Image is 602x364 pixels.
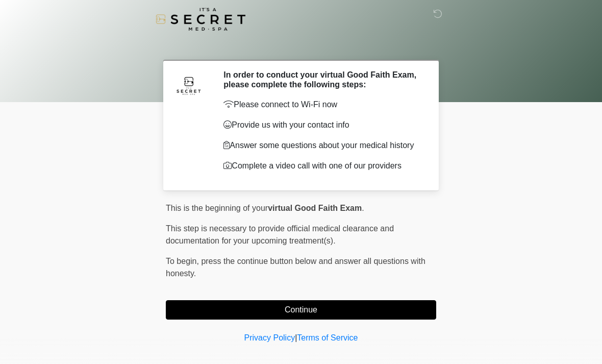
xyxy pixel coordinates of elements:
p: Please connect to Wi-Fi now [223,99,421,111]
span: This is the beginning of your [166,204,268,212]
strong: virtual Good Faith Exam [268,204,362,212]
p: Complete a video call with one of our providers [223,160,421,172]
h1: ‎ ‎ [158,37,444,56]
h2: In order to conduct your virtual Good Faith Exam, please complete the following steps: [223,70,421,89]
img: It's A Secret Med Spa Logo [156,8,245,31]
a: | [295,333,297,342]
img: Agent Avatar [173,70,204,101]
a: Privacy Policy [244,333,295,342]
span: This step is necessary to provide official medical clearance and documentation for your upcoming ... [166,224,394,245]
span: . [362,204,364,212]
span: press the continue button below and answer all questions with honesty. [166,257,425,278]
p: Provide us with your contact info [223,119,421,131]
p: Answer some questions about your medical history [223,139,421,152]
button: Continue [166,300,436,320]
span: To begin, [166,257,201,265]
a: Terms of Service [297,333,358,342]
